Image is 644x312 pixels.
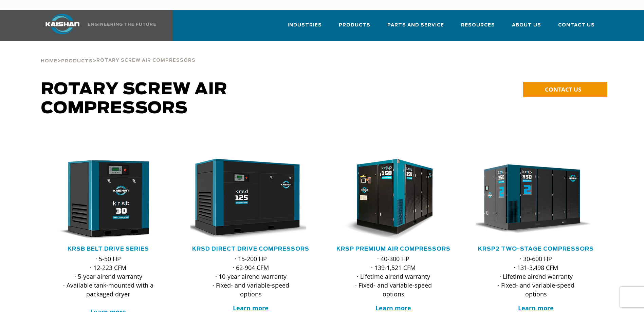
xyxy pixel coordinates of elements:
[512,16,541,39] a: About Us
[41,81,227,117] span: Rotary Screw Air Compressors
[461,21,495,29] span: Resources
[88,23,156,26] img: Engineering the future
[48,159,169,240] div: krsb30
[190,159,311,240] div: krsd125
[61,59,93,63] span: Products
[512,21,541,29] span: About Us
[489,254,583,298] p: · 30-600 HP · 131-3,498 CFM · Lifetime airend warranty · Fixed- and variable-speed options
[288,21,322,29] span: Industries
[387,16,444,39] a: Parts and Service
[68,246,149,252] a: KRSB Belt Drive Series
[233,304,269,312] a: Learn more
[478,246,594,252] a: KRSP2 Two-Stage Compressors
[545,85,581,93] span: CONTACT US
[43,159,164,240] img: krsb30
[61,58,93,64] a: Products
[41,59,57,63] span: Home
[41,58,57,64] a: Home
[185,159,306,240] img: krsd125
[339,16,370,39] a: Products
[471,159,591,240] img: krsp350
[375,304,411,312] a: Learn more
[37,14,88,34] img: kaishan logo
[336,246,450,252] a: KRSP Premium Air Compressors
[192,246,309,252] a: KRSD Direct Drive Compressors
[387,21,444,29] span: Parts and Service
[461,16,495,39] a: Resources
[41,41,196,66] div: > >
[518,304,554,312] a: Learn more
[37,10,157,41] a: Kaishan USA
[558,16,595,39] a: Contact Us
[339,21,370,29] span: Products
[328,159,449,240] img: krsp150
[96,58,196,63] span: Rotary Screw Air Compressors
[204,254,298,298] p: · 15-200 HP · 62-904 CFM · 10-year airend warranty · Fixed- and variable-speed options
[476,159,596,240] div: krsp350
[347,254,440,298] p: · 40-300 HP · 139-1,521 CFM · Lifetime airend warranty · Fixed- and variable-speed options
[333,159,454,240] div: krsp150
[558,21,595,29] span: Contact Us
[288,16,322,39] a: Industries
[523,82,607,97] a: CONTACT US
